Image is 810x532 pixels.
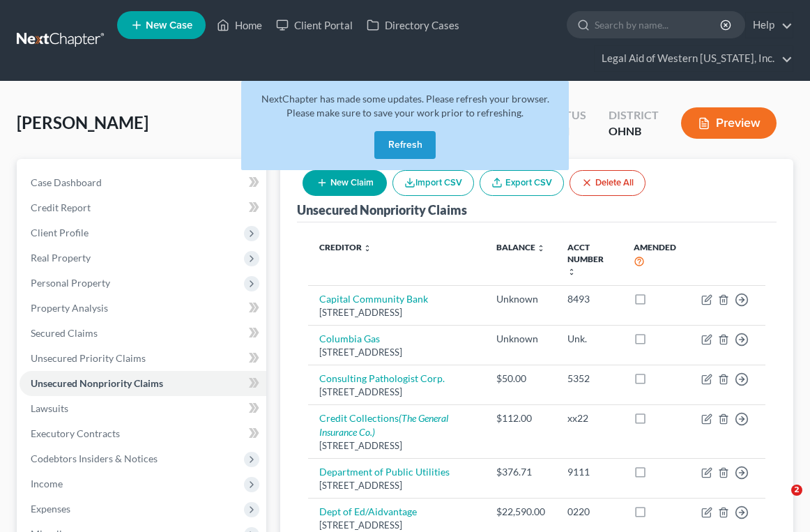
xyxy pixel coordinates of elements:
a: Department of Public Utilities [319,466,450,478]
div: [STREET_ADDRESS] [319,346,474,359]
a: Client Portal [269,13,360,38]
a: Case Dashboard [20,170,266,195]
span: NextChapter has made some updates. Please refresh your browser. Please make sure to save your wor... [261,93,549,119]
button: Delete All [570,170,645,196]
a: Secured Claims [20,321,266,346]
a: Creditor unfold_more [319,242,372,252]
div: 8493 [567,292,611,306]
a: Balance unfold_more [496,242,545,252]
a: Executory Contracts [20,421,266,446]
button: New Claim [303,170,387,196]
iframe: Intercom live chat [763,485,796,518]
div: Unsecured Nonpriority Claims [297,202,467,218]
span: New Case [146,20,192,31]
a: Unsecured Nonpriority Claims [20,371,266,396]
span: Codebtors Insiders & Notices [31,453,158,464]
a: Help [746,13,793,38]
span: Expenses [31,503,70,515]
span: Client Profile [31,227,89,238]
div: Unknown [496,332,545,346]
input: Search by name... [595,12,722,38]
i: unfold_more [363,244,372,252]
span: Personal Property [31,277,110,289]
div: $22,590.00 [496,505,545,519]
div: Unknown [496,292,545,306]
div: OHNB [609,123,659,139]
button: Import CSV [392,170,474,196]
span: Unsecured Priority Claims [31,352,146,364]
div: $376.71 [496,465,545,479]
a: Directory Cases [360,13,466,38]
div: 0220 [567,505,611,519]
i: unfold_more [567,268,576,276]
a: Property Analysis [20,296,266,321]
div: 5352 [567,372,611,386]
span: Real Property [31,252,91,264]
i: unfold_more [537,244,545,252]
span: Case Dashboard [31,176,102,188]
button: Refresh [374,131,436,159]
a: Unsecured Priority Claims [20,346,266,371]
a: Credit Collections(The General Insurance Co.) [319,412,448,438]
span: Property Analysis [31,302,108,314]
div: [STREET_ADDRESS] [319,386,474,399]
i: (The General Insurance Co.) [319,412,448,438]
div: Unk. [567,332,611,346]
a: Lawsuits [20,396,266,421]
button: Preview [681,107,777,139]
a: Legal Aid of Western [US_STATE], Inc. [595,46,793,71]
div: [STREET_ADDRESS] [319,519,474,532]
span: Executory Contracts [31,427,120,439]
a: Columbia Gas [319,333,380,344]
span: Lawsuits [31,402,68,414]
div: [STREET_ADDRESS] [319,479,474,492]
div: $112.00 [496,411,545,425]
div: District [609,107,659,123]
a: Credit Report [20,195,266,220]
div: xx22 [567,411,611,425]
div: [STREET_ADDRESS] [319,439,474,453]
span: Income [31,478,63,489]
div: 9111 [567,465,611,479]
div: $50.00 [496,372,545,386]
a: Home [210,13,269,38]
div: [STREET_ADDRESS] [319,306,474,319]
span: Secured Claims [31,327,98,339]
span: 2 [791,485,802,496]
span: [PERSON_NAME] [17,112,148,132]
a: Capital Community Bank [319,293,428,305]
span: Credit Report [31,202,91,213]
span: Unsecured Nonpriority Claims [31,377,163,389]
a: Consulting Pathologist Corp. [319,372,445,384]
a: Export CSV [480,170,564,196]
a: Dept of Ed/Aidvantage [319,506,417,517]
th: Amended [622,234,690,286]
a: Acct Number unfold_more [567,242,604,276]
